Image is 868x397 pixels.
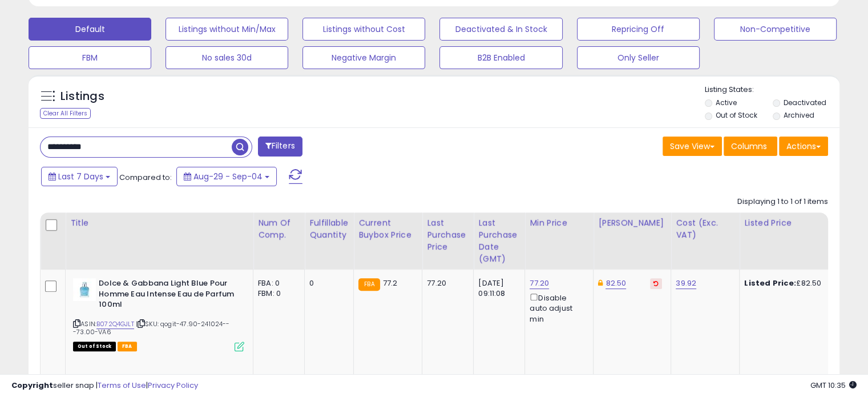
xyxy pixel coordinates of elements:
[118,342,137,351] span: FBA
[663,137,722,156] button: Save View
[98,380,146,391] a: Terms of Use
[705,85,839,95] p: Listing States:
[73,342,116,351] span: All listings that are currently out of stock and unavailable for purchase on Amazon
[58,171,103,182] span: Last 7 Days
[302,46,425,69] button: Negative Margin
[577,46,700,69] button: Only Seller
[193,171,263,182] span: Aug-29 - Sep-04
[427,217,469,253] div: Last Purchase Price
[605,278,626,289] a: 82.50
[530,291,584,324] div: Disable auto adjust min
[11,380,198,391] div: seller snap | |
[744,217,843,229] div: Listed Price
[29,18,151,41] button: Default
[439,46,562,69] button: B2B Enabled
[148,380,198,391] a: Privacy Policy
[779,137,828,156] button: Actions
[530,278,549,289] a: 77.20
[716,98,737,107] label: Active
[73,319,230,336] span: | SKU: qogit-47.90-241024---73.00-VA6
[598,217,666,229] div: [PERSON_NAME]
[302,18,425,41] button: Listings without Cost
[731,141,767,152] span: Columns
[577,18,700,41] button: Repricing Off
[358,217,417,241] div: Current Buybox Price
[70,217,248,229] div: Title
[11,380,53,391] strong: Copyright
[165,46,288,69] button: No sales 30d
[258,278,296,288] div: FBA: 0
[676,278,696,289] a: 39.92
[358,278,380,291] small: FBA
[40,108,91,119] div: Clear All Filters
[810,380,857,391] span: 2025-09-12 10:35 GMT
[714,18,837,41] button: Non-Competitive
[783,98,826,107] label: Deactivated
[783,110,814,120] label: Archived
[41,167,118,186] button: Last 7 Days
[60,89,104,105] h5: Listings
[716,110,757,120] label: Out of Stock
[478,217,520,265] div: Last Purchase Date (GMT)
[258,217,300,241] div: Num of Comp.
[99,278,237,313] b: Dolce & Gabbana Light Blue Pour Homme Eau Intense Eau de Parfum 100ml
[96,319,134,329] a: B072Q4GJLT
[29,46,151,69] button: FBM
[427,278,465,288] div: 77.20
[309,217,349,241] div: Fulfillable Quantity
[744,278,839,288] div: £82.50
[258,288,296,299] div: FBM: 0
[119,172,172,183] span: Compared to:
[309,278,345,288] div: 0
[165,18,288,41] button: Listings without Min/Max
[530,217,588,229] div: Min Price
[439,18,562,41] button: Deactivated & In Stock
[744,278,796,288] b: Listed Price:
[737,197,828,207] div: Displaying 1 to 1 of 1 items
[176,167,277,186] button: Aug-29 - Sep-04
[73,278,244,350] div: ASIN:
[73,278,96,301] img: 21Dk+lAM83L._SL40_.jpg
[478,278,516,299] div: [DATE] 09:11:08
[383,278,398,288] span: 77.2
[258,137,302,157] button: Filters
[676,217,734,241] div: Cost (Exc. VAT)
[724,137,777,156] button: Columns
